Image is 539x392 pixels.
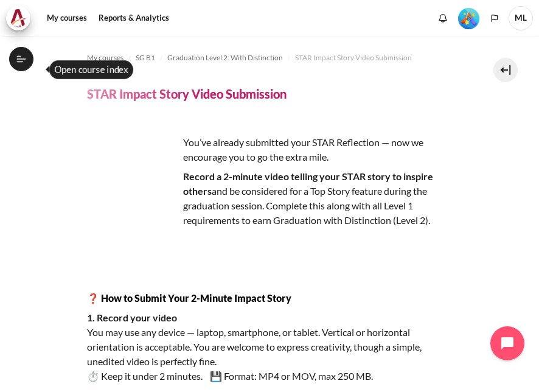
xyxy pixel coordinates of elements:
[434,9,452,27] div: Show notification window with no new notifications
[453,7,484,29] a: Level #5
[87,48,453,68] nav: Navigation bar
[295,51,412,65] a: STAR Impact Story Video Submission
[509,6,533,30] a: User menu
[87,169,453,228] p: and be considered for a Top Story feature during the graduation session. Complete this along with...
[10,9,27,27] img: Architeck
[87,310,453,383] p: You may use any device — laptop, smartphone, or tablet. Vertical or horizontal orientation is acc...
[183,170,433,197] strong: Record a 2-minute video telling your STAR story to inspire others
[87,135,178,226] img: wsed
[87,52,123,63] span: My courses
[485,9,504,27] button: Languages
[94,6,173,30] a: Reports & Analytics
[295,52,412,63] span: STAR Impact Story Video Submission
[87,292,291,304] strong: ❓ How to Submit Your 2-Minute Impact Story
[43,6,91,30] a: My courses
[6,6,37,30] a: Architeck Architeck
[136,51,155,65] a: SG B1
[136,52,155,63] span: SG B1
[87,135,453,164] p: You’ve already submitted your STAR Reflection — now we encourage you to go the extra mile.
[509,6,533,30] span: ML
[87,86,287,102] h4: STAR Impact Story Video Submission
[458,8,479,29] img: Level #5
[49,60,133,79] div: Open course index
[458,7,479,29] div: Level #5
[87,312,177,323] strong: 1. Record your video
[167,51,283,65] a: Graduation Level 2: With Distinction
[167,52,283,63] span: Graduation Level 2: With Distinction
[87,51,123,65] a: My courses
